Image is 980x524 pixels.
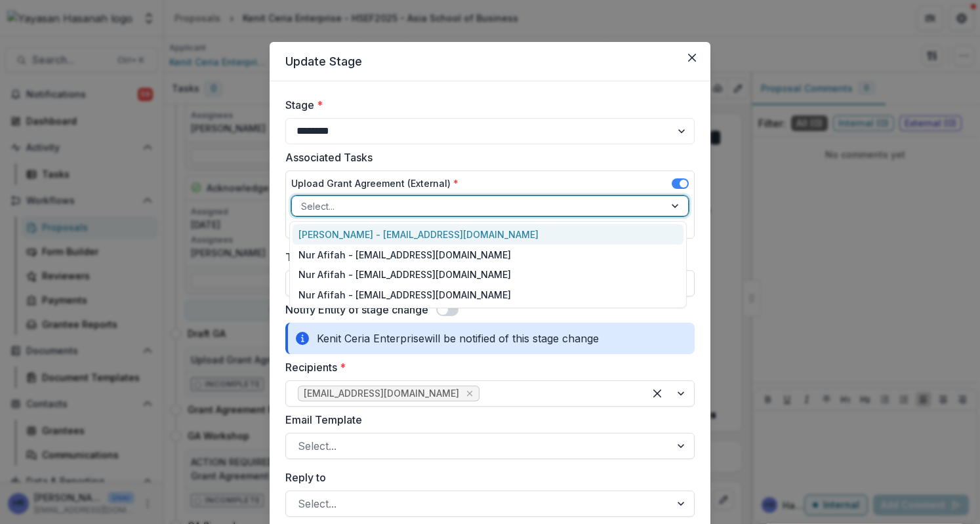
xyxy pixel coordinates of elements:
label: Notify Entity of stage change [285,302,428,317]
div: [PERSON_NAME] - [EMAIL_ADDRESS][DOMAIN_NAME] [293,224,684,245]
span: [EMAIL_ADDRESS][DOMAIN_NAME] [304,388,459,399]
button: Close [682,47,703,68]
div: Remove klinikkenit@gmail.com [463,387,476,400]
div: Nur Afifah - [EMAIL_ADDRESS][DOMAIN_NAME] [293,285,684,305]
div: Nur Afifah - [EMAIL_ADDRESS][DOMAIN_NAME] [293,265,684,285]
div: Clear selected options [647,383,668,404]
div: Nur Afifah - [EMAIL_ADDRESS][DOMAIN_NAME] [293,245,684,265]
label: Stage [285,97,687,113]
label: Recipients [285,359,687,375]
label: Reply to [285,470,687,485]
div: Kenit Ceria Enterprise will be notified of this stage change [285,323,695,354]
label: Upload Grant Agreement (External) [291,176,459,190]
label: Task Due Date [285,249,687,265]
header: Update Stage [270,42,710,81]
label: Email Template [285,412,687,428]
label: Associated Tasks [285,150,687,165]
